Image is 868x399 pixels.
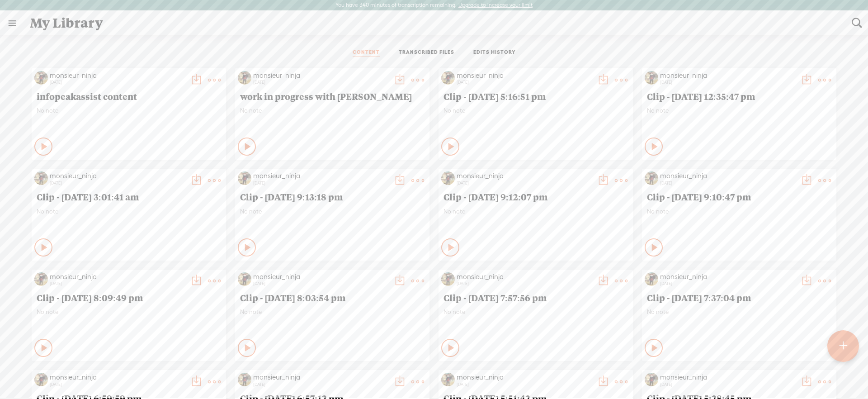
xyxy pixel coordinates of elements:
span: No note [240,308,425,316]
div: monsieur_ninja [50,171,185,180]
img: http%3A%2F%2Fres.cloudinary.com%2Ftrebble-fm%2Fimage%2Fupload%2Fv1709343596%2Fcom.trebble.trebble... [238,71,251,85]
span: Clip - [DATE] 7:37:04 pm [647,293,831,304]
span: No note [443,308,628,316]
div: [DATE] [457,382,592,387]
div: monsieur_ninja [660,373,796,382]
img: http%3A%2F%2Fres.cloudinary.com%2Ftrebble-fm%2Fimage%2Fupload%2Fv1709343596%2Fcom.trebble.trebble... [34,71,48,85]
div: monsieur_ninja [50,71,185,80]
img: http%3A%2F%2Fres.cloudinary.com%2Ftrebble-fm%2Fimage%2Fupload%2Fv1709343596%2Fcom.trebble.trebble... [441,272,455,286]
span: Clip - [DATE] 9:10:47 pm [647,192,831,203]
div: monsieur_ninja [457,171,592,180]
div: [DATE] [660,180,796,186]
label: Upgrade to increase your limit [458,2,533,9]
img: http%3A%2F%2Fres.cloudinary.com%2Ftrebble-fm%2Fimage%2Fupload%2Fv1709343596%2Fcom.trebble.trebble... [441,71,455,85]
div: monsieur_ninja [253,272,389,281]
div: monsieur_ninja [50,272,185,281]
span: Clip - [DATE] 3:01:41 am [37,192,221,203]
img: http%3A%2F%2Fres.cloudinary.com%2Ftrebble-fm%2Fimage%2Fupload%2Fv1709343596%2Fcom.trebble.trebble... [34,373,48,386]
span: No note [647,208,831,215]
div: monsieur_ninja [50,373,185,382]
img: http%3A%2F%2Fres.cloudinary.com%2Ftrebble-fm%2Fimage%2Fupload%2Fv1709343596%2Fcom.trebble.trebble... [34,171,48,185]
div: [DATE] [253,382,389,387]
span: No note [37,107,221,114]
span: Clip - [DATE] 8:03:54 pm [240,293,425,304]
div: monsieur_ninja [457,373,592,382]
div: [DATE] [50,281,185,286]
div: monsieur_ninja [457,272,592,281]
span: No note [647,308,831,316]
span: Clip - [DATE] 9:12:07 pm [443,192,628,203]
div: My Library [24,11,845,35]
img: http%3A%2F%2Fres.cloudinary.com%2Ftrebble-fm%2Fimage%2Fupload%2Fv1709343596%2Fcom.trebble.trebble... [238,272,251,286]
img: http%3A%2F%2Fres.cloudinary.com%2Ftrebble-fm%2Fimage%2Fupload%2Fv1709343596%2Fcom.trebble.trebble... [441,171,455,185]
div: [DATE] [50,180,185,186]
span: No note [240,208,425,215]
span: No note [37,208,221,215]
span: Clip - [DATE] 9:13:18 pm [240,192,425,203]
img: http%3A%2F%2Fres.cloudinary.com%2Ftrebble-fm%2Fimage%2Fupload%2Fv1709343596%2Fcom.trebble.trebble... [645,373,658,386]
div: monsieur_ninja [660,171,796,180]
span: Clip - [DATE] 8:09:49 pm [37,293,221,304]
span: No note [647,107,831,114]
img: http%3A%2F%2Fres.cloudinary.com%2Ftrebble-fm%2Fimage%2Fupload%2Fv1709343596%2Fcom.trebble.trebble... [645,71,658,85]
span: work in progress with [PERSON_NAME] [240,91,425,102]
div: monsieur_ninja [253,71,389,80]
label: You have 340 minutes of transcription remaining. [335,2,457,9]
img: http%3A%2F%2Fres.cloudinary.com%2Ftrebble-fm%2Fimage%2Fupload%2Fv1709343596%2Fcom.trebble.trebble... [34,272,48,286]
div: monsieur_ninja [660,71,796,80]
span: No note [443,107,628,114]
span: Clip - [DATE] 5:16:51 pm [443,91,628,102]
img: http%3A%2F%2Fres.cloudinary.com%2Ftrebble-fm%2Fimage%2Fupload%2Fv1709343596%2Fcom.trebble.trebble... [441,373,455,386]
div: [DATE] [660,281,796,286]
div: [DATE] [660,382,796,387]
div: [DATE] [253,80,389,85]
div: monsieur_ninja [253,373,389,382]
div: monsieur_ninja [660,272,796,281]
span: No note [443,208,628,215]
div: [DATE] [50,382,185,387]
a: TRANSCRIBED FILES [399,49,454,57]
span: No note [37,308,221,316]
div: [DATE] [457,281,592,286]
span: infopeakassist content [37,91,221,102]
div: [DATE] [457,180,592,186]
div: [DATE] [50,80,185,85]
img: http%3A%2F%2Fres.cloudinary.com%2Ftrebble-fm%2Fimage%2Fupload%2Fv1709343596%2Fcom.trebble.trebble... [645,272,658,286]
span: Clip - [DATE] 12:35:47 pm [647,91,831,102]
div: [DATE] [253,281,389,286]
div: monsieur_ninja [253,171,389,180]
img: http%3A%2F%2Fres.cloudinary.com%2Ftrebble-fm%2Fimage%2Fupload%2Fv1709343596%2Fcom.trebble.trebble... [238,171,251,185]
div: [DATE] [457,80,592,85]
a: CONTENT [353,49,380,57]
img: http%3A%2F%2Fres.cloudinary.com%2Ftrebble-fm%2Fimage%2Fupload%2Fv1709343596%2Fcom.trebble.trebble... [645,171,658,185]
span: Clip - [DATE] 7:57:56 pm [443,293,628,304]
div: monsieur_ninja [457,71,592,80]
div: [DATE] [660,80,796,85]
a: EDITS HISTORY [473,49,516,57]
img: http%3A%2F%2Fres.cloudinary.com%2Ftrebble-fm%2Fimage%2Fupload%2Fv1709343596%2Fcom.trebble.trebble... [238,373,251,386]
span: No note [240,107,425,114]
div: [DATE] [253,180,389,186]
